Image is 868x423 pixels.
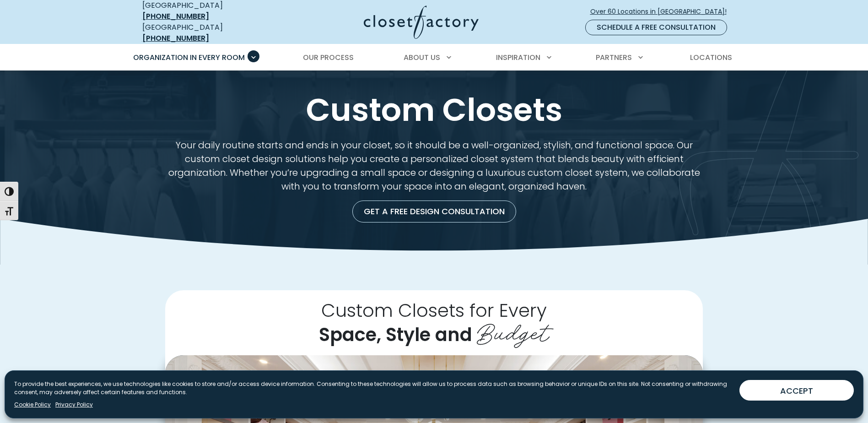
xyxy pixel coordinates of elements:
[142,33,209,43] a: [PHONE_NUMBER]
[352,201,516,222] a: Get a Free Design Consultation
[590,7,734,16] span: Over 60 Locations in [GEOGRAPHIC_DATA]!
[319,322,472,347] span: Space, Style and
[585,20,727,35] a: Schedule a Free Consultation
[321,298,547,323] span: Custom Closets for Every
[142,11,209,22] a: [PHONE_NUMBER]
[14,401,51,409] a: Cookie Policy
[140,92,728,127] h1: Custom Closets
[303,52,354,63] span: Our Process
[127,45,742,70] nav: Primary Menu
[477,312,549,349] span: Budget
[590,4,734,20] a: Over 60 Locations in [GEOGRAPHIC_DATA]!
[14,380,732,396] p: To provide the best experiences, we use technologies like cookies to store and/or access device i...
[404,52,440,63] span: About Us
[690,52,732,63] span: Locations
[739,380,854,401] button: ACCEPT
[55,401,93,409] a: Privacy Policy
[142,22,275,44] div: [GEOGRAPHIC_DATA]
[165,138,703,193] p: Your daily routine starts and ends in your closet, so it should be a well-organized, stylish, and...
[596,52,632,63] span: Partners
[364,5,479,39] img: Closet Factory Logo
[133,52,245,63] span: Organization in Every Room
[496,52,540,63] span: Inspiration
